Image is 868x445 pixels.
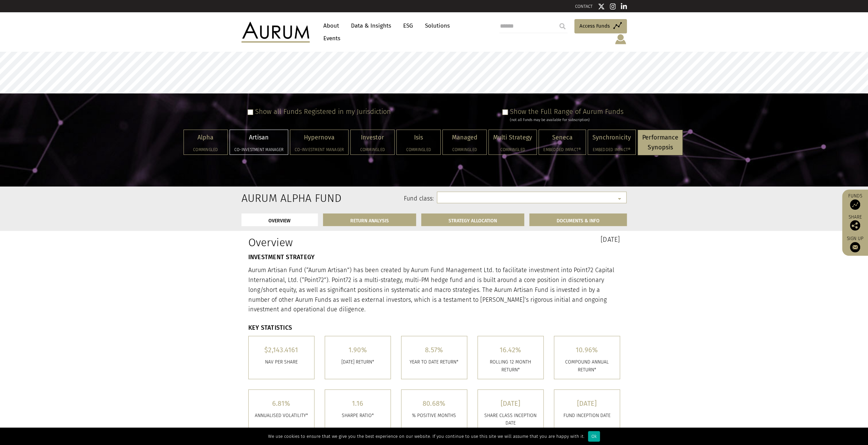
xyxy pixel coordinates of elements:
h5: Commingled [401,148,436,152]
label: Show the Full Range of Aurum Funds [510,107,623,116]
a: About [320,19,342,32]
h5: [DATE] [559,400,615,407]
div: (not all Funds may be available for subscription) [510,117,623,123]
h1: Overview [248,236,429,249]
img: Share this post [850,220,860,231]
p: Seneca [543,133,581,143]
h5: $2,143.4161 [254,346,309,353]
p: ANNUALISED VOLATILITY* [254,412,309,419]
img: Sign up to our newsletter [850,242,860,252]
h5: Embedded Impact® [592,148,631,152]
img: account-icon.svg [614,33,627,45]
h5: Co-investment Manager [295,148,344,152]
p: FUND INCEPTION DATE [559,412,615,419]
p: Artisan [234,133,283,143]
p: Alpha [188,133,223,143]
a: Access Funds [574,19,627,33]
p: Synchronicity [592,133,631,143]
h5: 8.57% [407,346,462,353]
h2: Aurum Alpha Fund [241,192,297,205]
h3: [DATE] [439,236,620,243]
h5: Embedded Impact® [543,148,581,152]
h5: 80.68% [407,400,462,407]
h5: 10.96% [559,346,615,353]
h5: Commingled [493,148,532,152]
p: SHARE CLASS INCEPTION DATE [483,412,538,427]
h5: [DATE] [483,400,538,407]
a: CONTACT [575,4,593,9]
p: SHARPE RATIO* [330,412,385,419]
a: Events [320,32,340,45]
p: Nav per share [254,358,309,366]
div: Share [845,215,865,231]
h5: Co-investment Manager [234,148,283,152]
p: Aurum Artisan Fund (“Aurum Artisan”) has been created by Aurum Fund Management Ltd. to facilitate... [248,265,620,314]
a: ESG [400,19,416,32]
strong: KEY STATISTICS [248,324,292,331]
p: Investor [355,133,390,143]
label: Show all Funds Registered in my Jurisdiction [255,107,391,116]
input: Submit [556,19,569,33]
div: Ok [588,431,600,442]
a: Solutions [422,19,453,32]
img: Access Funds [850,199,860,210]
p: Managed [447,133,482,143]
img: Twitter icon [598,3,605,10]
a: STRATEGY ALLOCATION [421,213,524,226]
h5: 1.90% [330,346,385,353]
h5: 1.16 [330,400,385,407]
strong: INVESTMENT STRATEGY [248,253,315,261]
label: Fund class: [307,194,434,203]
p: Multi Strategy [493,133,532,143]
h5: Commingled [188,148,223,152]
img: Instagram icon [610,3,616,10]
a: Data & Insights [348,19,395,32]
p: YEAR TO DATE RETURN* [407,358,462,366]
a: Funds [845,193,865,210]
p: ROLLING 12 MONTH RETURN* [483,358,538,374]
p: [DATE] RETURN* [330,358,385,366]
a: RETURN ANALYSIS [323,213,416,226]
img: Aurum [241,22,310,42]
h5: 16.42% [483,346,538,353]
a: Sign up [845,236,865,252]
h5: Commingled [355,148,390,152]
a: DOCUMENTS & INFO [529,213,627,226]
p: Hypernova [295,133,344,143]
p: COMPOUND ANNUAL RETURN* [559,358,615,374]
h5: 6.81% [254,400,309,407]
span: Access Funds [579,22,610,30]
h5: Commingled [447,148,482,152]
img: Linkedin icon [621,3,627,10]
p: Performance Synopsis [642,133,678,152]
p: Isis [401,133,436,143]
p: % POSITIVE MONTHS [407,412,462,419]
